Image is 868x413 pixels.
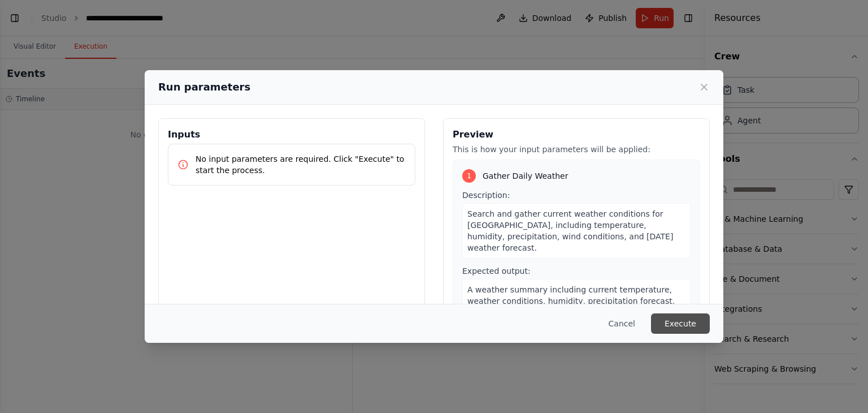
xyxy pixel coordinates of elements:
[462,266,531,276] span: Expected output:
[600,313,644,334] button: Cancel
[158,79,250,95] h2: Run parameters
[453,144,700,155] p: This is how your input parameters will be applied:
[462,169,476,183] div: 1
[453,128,700,141] h3: Preview
[467,285,675,328] span: A weather summary including current temperature, weather conditions, humidity, precipitation fore...
[168,128,415,141] h3: Inputs
[651,313,710,334] button: Execute
[462,191,510,200] span: Description:
[467,209,673,252] span: Search and gather current weather conditions for [GEOGRAPHIC_DATA], including temperature, humidi...
[196,153,406,176] p: No input parameters are required. Click "Execute" to start the process.
[483,170,568,182] span: Gather Daily Weather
